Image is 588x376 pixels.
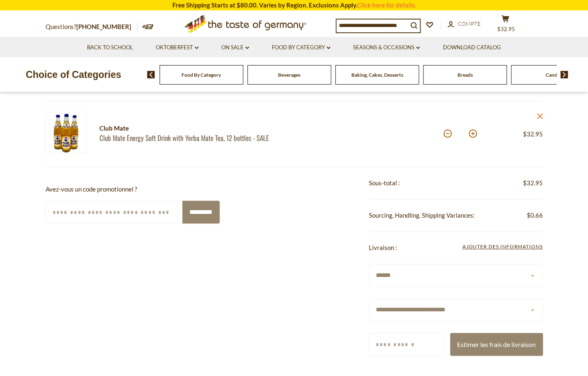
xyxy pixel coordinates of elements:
[278,72,300,78] a: Beverages
[443,43,501,52] a: Download Catalog
[46,22,138,32] p: Questions?
[351,72,403,78] a: Baking, Cakes, Desserts
[560,71,568,78] img: next arrow
[497,26,515,32] span: $32.95
[523,178,543,188] span: $32.95
[272,43,330,52] a: Food By Category
[523,130,543,138] span: $32.95
[147,71,155,78] img: previous arrow
[462,243,542,250] span: Ajouter des informations
[99,133,280,142] a: Club Mate Energy Soft Drink with Yerba Mate Tea, 12 bottles - SALE
[76,23,131,30] a: [PHONE_NUMBER]
[181,72,221,78] a: Food By Category
[546,72,560,78] a: Candy
[46,112,87,153] img: Club Mate Energy Soft Drink with Yerba Mate Tea, 12 bottles - SALE
[457,72,472,78] a: Breads
[156,43,198,52] a: Oktoberfest
[369,244,397,251] span: Livraison :
[46,184,220,194] p: Avez-vous un code promotionnel ?
[458,20,481,27] span: Compte
[369,211,475,219] span: Sourcing, Handling, Shipping Variances:
[353,43,420,52] a: Seasons & Occasions
[448,19,481,29] a: Compte
[369,179,400,187] span: Sous-total :
[87,43,133,52] a: Back to School
[357,1,416,9] a: Click here for details.
[99,123,280,133] div: Club Mate
[450,333,543,356] button: Estimer les frais de livraison
[493,15,518,36] button: $32.95
[527,210,543,221] span: $0.66
[221,43,249,52] a: On Sale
